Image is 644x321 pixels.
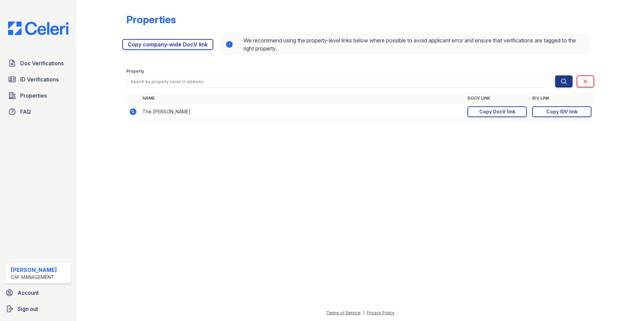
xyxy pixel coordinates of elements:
a: Copy company-wide DocV link [122,39,213,50]
div: Properties [126,13,176,26]
a: Doc Verifications [5,57,71,70]
th: Name [140,93,465,104]
div: [PERSON_NAME] [11,266,57,274]
span: Sign out [18,305,38,313]
a: Privacy Policy [367,310,394,315]
div: CAF Management [11,274,57,281]
a: Account [3,286,74,299]
a: ID Verifications [5,73,71,86]
th: DocV Link [465,93,529,104]
a: Terms of Service [326,310,361,315]
span: Properties [20,92,47,100]
div: We recommend using the property-level links below where possible to avoid applicant error and ens... [220,34,591,55]
td: The [PERSON_NAME] [140,104,465,120]
th: IDV Link [529,93,594,104]
span: ID Verifications [20,75,59,83]
div: Copy IDV link [546,108,578,115]
input: Search by property name or address [126,75,550,87]
a: Properties [5,89,71,102]
div: Copy DocV link [479,108,515,115]
label: Property [126,69,144,74]
div: | [363,310,364,315]
a: FAQ [5,105,71,118]
span: FAQ [20,108,31,116]
img: CE_Logo_Blue-a8612792a0a2168367f1c8372b55b34899dd931a85d93a1a3d3e32e68fde9ad4.png [3,22,74,35]
span: Doc Verifications [20,59,64,67]
a: Copy DocV link [468,106,527,117]
a: Sign out [3,302,74,316]
a: Copy IDV link [532,106,591,117]
span: Account [18,289,39,297]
